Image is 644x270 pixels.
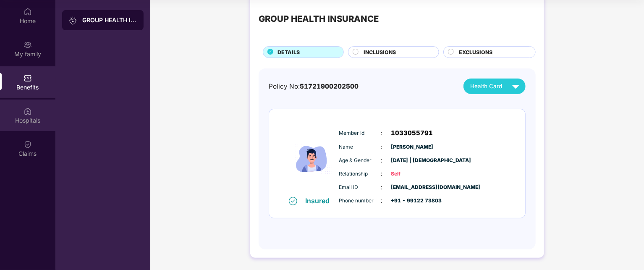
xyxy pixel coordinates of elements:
span: Age & Gender [339,157,381,165]
img: svg+xml;base64,PHN2ZyB4bWxucz0iaHR0cDovL3d3dy53My5vcmcvMjAwMC9zdmciIHdpZHRoPSIxNiIgaGVpZ2h0PSIxNi... [289,197,297,205]
img: svg+xml;base64,PHN2ZyB3aWR0aD0iMjAiIGhlaWdodD0iMjAiIHZpZXdCb3g9IjAgMCAyMCAyMCIgZmlsbD0ibm9uZSIgeG... [24,41,32,49]
span: : [381,156,383,165]
span: : [381,128,383,138]
div: GROUP HEALTH INSURANCE [259,12,379,26]
span: Name [339,143,381,151]
span: Phone number [339,197,381,205]
span: [DATE] | [DEMOGRAPHIC_DATA] [391,157,433,165]
span: 1033055791 [391,128,433,138]
span: EXCLUSIONS [459,48,492,56]
div: GROUP HEALTH INSURANCE [82,16,137,24]
span: [PERSON_NAME] [391,143,433,151]
span: +91 - 99122 73803 [391,197,433,205]
span: : [381,169,383,178]
img: svg+xml;base64,PHN2ZyBpZD0iSG9tZSIgeG1sbnM9Imh0dHA6Ly93d3cudzMub3JnLzIwMDAvc3ZnIiB3aWR0aD0iMjAiIG... [24,8,32,16]
span: Health Card [470,82,502,91]
span: : [381,183,383,192]
span: INCLUSIONS [364,48,396,56]
span: [EMAIL_ADDRESS][DOMAIN_NAME] [391,183,433,191]
img: svg+xml;base64,PHN2ZyB4bWxucz0iaHR0cDovL3d3dy53My5vcmcvMjAwMC9zdmciIHZpZXdCb3g9IjAgMCAyNCAyNCIgd2... [508,79,523,94]
span: 51721900202500 [300,82,359,90]
img: svg+xml;base64,PHN2ZyB3aWR0aD0iMjAiIGhlaWdodD0iMjAiIHZpZXdCb3g9IjAgMCAyMCAyMCIgZmlsbD0ibm9uZSIgeG... [69,16,77,25]
span: : [381,196,383,205]
span: Email ID [339,183,381,191]
img: icon [287,122,337,196]
img: svg+xml;base64,PHN2ZyBpZD0iQmVuZWZpdHMiIHhtbG5zPSJodHRwOi8vd3d3LnczLm9yZy8yMDAwL3N2ZyIgd2lkdGg9Ij... [24,74,32,82]
img: svg+xml;base64,PHN2ZyBpZD0iQ2xhaW0iIHhtbG5zPSJodHRwOi8vd3d3LnczLm9yZy8yMDAwL3N2ZyIgd2lkdGg9IjIwIi... [24,140,32,149]
span: DETAILS [277,48,300,56]
img: svg+xml;base64,PHN2ZyBpZD0iSG9zcGl0YWxzIiB4bWxucz0iaHR0cDovL3d3dy53My5vcmcvMjAwMC9zdmciIHdpZHRoPS... [24,107,32,115]
span: : [381,142,383,152]
span: Relationship [339,170,381,178]
div: Policy No: [269,81,359,92]
span: Member Id [339,129,381,137]
button: Health Card [463,79,526,94]
span: Self [391,170,433,178]
div: Insured [306,197,335,205]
